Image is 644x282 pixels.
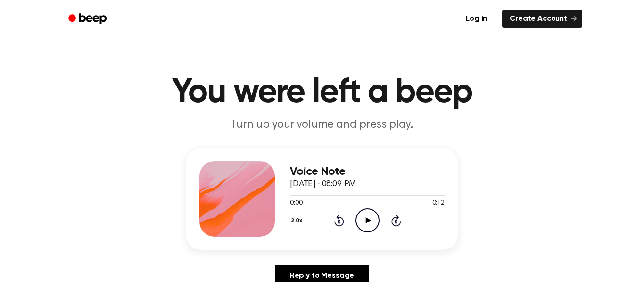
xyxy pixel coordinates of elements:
button: 2.0x [290,213,305,229]
a: Beep [62,10,115,28]
a: Log in [456,8,496,30]
a: Create Account [502,10,582,28]
h1: You were left a beep [81,76,563,110]
span: [DATE] · 08:09 PM [290,180,356,188]
span: 0:12 [432,198,445,208]
h3: Voice Note [290,165,445,178]
p: Turn up your volume and press play. [141,117,503,133]
span: 0:00 [290,198,302,208]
